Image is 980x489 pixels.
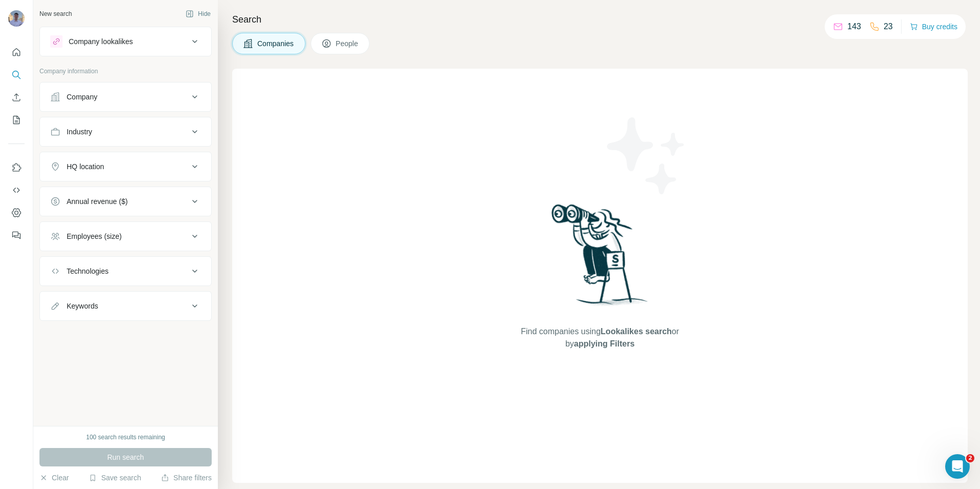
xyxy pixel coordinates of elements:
button: Keywords [40,294,211,318]
img: Avatar [8,10,25,27]
span: Find companies using or by [518,325,682,350]
button: Save search [89,473,141,483]
button: Buy credits [910,19,957,34]
p: 143 [847,21,861,33]
button: HQ location [40,154,211,179]
div: Company [67,92,97,102]
p: 23 [884,21,893,33]
div: Employees (size) [67,231,121,241]
button: Search [8,66,25,84]
div: 100 search results remaining [86,433,165,442]
span: Lookalikes search [601,327,672,336]
button: Employees (size) [40,224,211,249]
img: Surfe Illustration - Woman searching with binoculars [547,201,654,316]
button: Enrich CSV [8,88,25,107]
div: HQ location [67,161,104,172]
div: Technologies [67,266,109,276]
p: Company information [39,67,212,76]
div: Annual revenue ($) [67,196,128,207]
h4: Search [232,12,968,27]
button: Industry [40,119,211,144]
div: New search [39,9,72,18]
button: Quick start [8,43,25,62]
div: Keywords [67,301,98,311]
button: Annual revenue ($) [40,189,211,214]
img: Surfe Illustration - Stars [600,110,692,202]
button: Company lookalikes [40,29,211,54]
button: Dashboard [8,203,25,222]
button: Clear [39,473,69,483]
div: Industry [67,127,92,137]
button: Company [40,85,211,109]
button: Share filters [161,473,212,483]
span: Companies [257,38,295,49]
button: My lists [8,111,25,129]
span: applying Filters [574,339,635,348]
span: People [336,38,359,49]
button: Technologies [40,259,211,283]
button: Use Surfe on LinkedIn [8,158,25,177]
button: Feedback [8,226,25,244]
iframe: Intercom live chat [945,454,970,479]
span: 2 [966,454,974,462]
div: Company lookalikes [69,36,133,47]
button: Hide [178,6,218,22]
button: Use Surfe API [8,181,25,199]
